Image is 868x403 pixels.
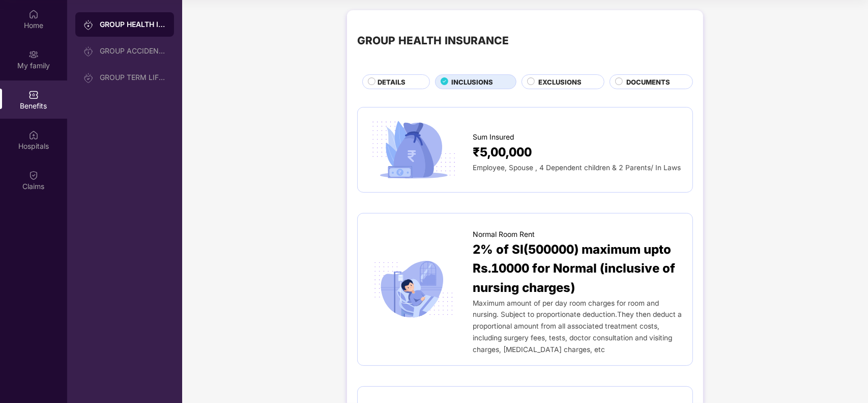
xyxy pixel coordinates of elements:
[473,164,681,172] span: Employee, Spouse , 4 Dependent children & 2 Parents/ In Laws
[83,73,94,83] img: svg+xml;base64,PHN2ZyB3aWR0aD0iMjAiIGhlaWdodD0iMjAiIHZpZXdCb3g9IjAgMCAyMCAyMCIgZmlsbD0ibm9uZSIgeG...
[368,118,459,182] img: icon
[28,90,39,100] img: svg+xml;base64,PHN2ZyBpZD0iQmVuZWZpdHMiIHhtbG5zPSJodHRwOi8vd3d3LnczLm9yZy8yMDAwL3N2ZyIgd2lkdGg9Ij...
[473,299,682,354] span: Maximum amount of per day room charges for room and nursing. Subject to proportionate deduction.T...
[378,77,406,87] span: DETAILS
[83,20,94,30] img: svg+xml;base64,PHN2ZyB3aWR0aD0iMjAiIGhlaWdodD0iMjAiIHZpZXdCb3g9IjAgMCAyMCAyMCIgZmlsbD0ibm9uZSIgeG...
[83,46,94,57] img: svg+xml;base64,PHN2ZyB3aWR0aD0iMjAiIGhlaWdodD0iMjAiIHZpZXdCb3g9IjAgMCAyMCAyMCIgZmlsbD0ibm9uZSIgeG...
[100,47,166,55] div: GROUP ACCIDENTAL INSURANCE
[368,257,459,321] img: icon
[473,143,532,162] span: ₹5,00,000
[100,19,166,30] div: GROUP HEALTH INSURANCE
[538,77,582,87] span: EXCLUSIONS
[473,229,535,240] span: Normal Room Rent
[357,33,509,49] div: GROUP HEALTH INSURANCE
[452,77,494,87] span: INCLUSIONS
[28,170,39,180] img: svg+xml;base64,PHN2ZyBpZD0iQ2xhaW0iIHhtbG5zPSJodHRwOi8vd3d3LnczLm9yZy8yMDAwL3N2ZyIgd2lkdGg9IjIwIi...
[626,77,670,87] span: DOCUMENTS
[28,49,39,60] img: svg+xml;base64,PHN2ZyB3aWR0aD0iMjAiIGhlaWdodD0iMjAiIHZpZXdCb3g9IjAgMCAyMCAyMCIgZmlsbD0ibm9uZSIgeG...
[28,9,39,19] img: svg+xml;base64,PHN2ZyBpZD0iSG9tZSIgeG1sbnM9Imh0dHA6Ly93d3cudzMub3JnLzIwMDAvc3ZnIiB3aWR0aD0iMjAiIG...
[28,130,39,140] img: svg+xml;base64,PHN2ZyBpZD0iSG9zcGl0YWxzIiB4bWxucz0iaHR0cDovL3d3dy53My5vcmcvMjAwMC9zdmciIHdpZHRoPS...
[473,240,682,298] span: 2% of SI(500000) maximum upto Rs.10000 for Normal (inclusive of nursing charges)
[473,131,514,143] span: Sum Insured
[100,73,166,82] div: GROUP TERM LIFE INSURANCE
